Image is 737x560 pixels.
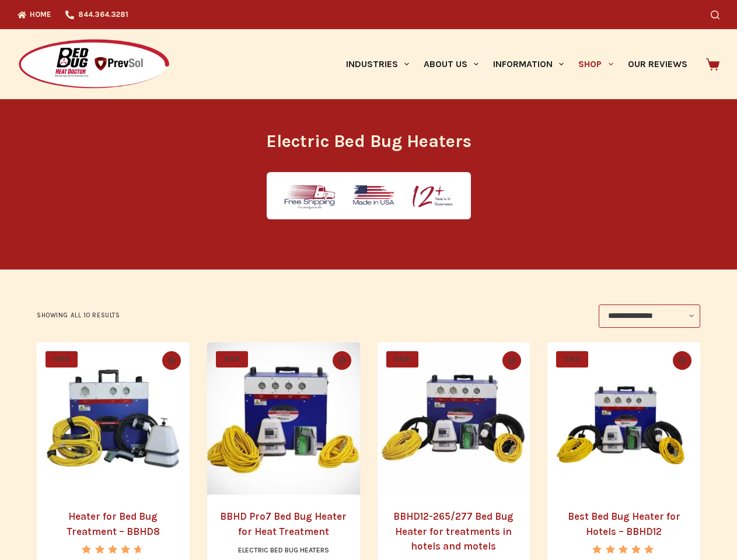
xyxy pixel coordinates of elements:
a: Our Reviews [620,29,694,99]
a: BBHD Pro7 Bed Bug Heater for Heat Treatment [220,510,347,537]
nav: Primary [338,29,694,99]
a: About Us [416,29,485,99]
div: Rated 4.67 out of 5 [82,545,144,554]
a: Heater for Bed Bug Treatment - BBHD8 [37,342,190,495]
a: Best Bed Bug Heater for Hotels - BBHD12 [547,342,700,495]
select: Shop order [599,304,700,328]
button: Quick view toggle [333,351,351,370]
a: Information [486,29,571,99]
span: SALE [386,351,418,367]
a: BBHD Pro7 Bed Bug Heater for Heat Treatment [207,342,360,495]
a: Industries [338,29,416,99]
button: Search [711,10,719,19]
img: Prevsol/Bed Bug Heat Doctor [18,38,170,90]
button: Quick view toggle [502,351,521,370]
span: SALE [556,351,588,367]
span: SALE [46,351,78,367]
span: SALE [216,351,248,367]
a: BBHD12-265/277 Bed Bug Heater for treatments in hotels and motels [378,342,530,495]
button: Quick view toggle [162,351,181,370]
a: BBHD12-265/277 Bed Bug Heater for treatments in hotels and motels [393,510,514,552]
a: Shop [571,29,620,99]
a: Electric Bed Bug Heaters [238,546,329,554]
h1: Electric Bed Bug Heaters [150,128,588,155]
div: Rated 5.00 out of 5 [592,545,655,554]
a: Heater for Bed Bug Treatment – BBHD8 [67,510,160,537]
a: Best Bed Bug Heater for Hotels – BBHD12 [568,510,680,537]
button: Quick view toggle [673,351,691,370]
p: Showing all 10 results [37,310,120,321]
